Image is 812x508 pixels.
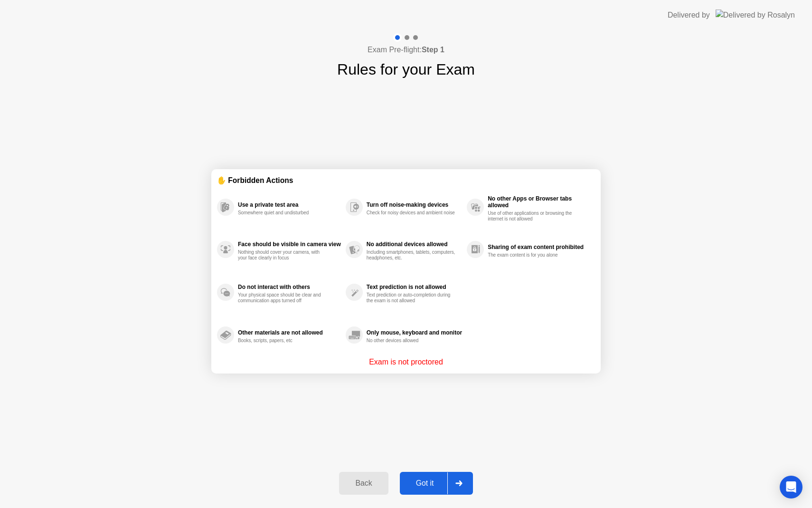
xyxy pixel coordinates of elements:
[369,356,443,368] p: Exam is not proctored
[238,201,341,208] div: Use a private test area
[488,195,590,209] div: No other Apps or Browser tabs allowed
[238,210,328,216] div: Somewhere quiet and undisturbed
[488,244,590,250] div: Sharing of exam content prohibited
[368,44,444,56] h4: Exam Pre-flight:
[422,46,444,54] b: Step 1
[337,58,475,81] h1: Rules for your Exam
[367,338,456,344] div: No other devices allowed
[238,338,328,344] div: Books, scripts, papers, etc
[238,329,341,336] div: Other materials are not allowed
[668,10,710,21] div: Delivered by
[238,249,328,261] div: Nothing should cover your camera, with your face clearly in focus
[339,472,388,495] button: Back
[342,479,385,488] div: Back
[238,292,328,304] div: Your physical space should be clear and communication apps turned off
[217,175,595,186] div: ✋ Forbidden Actions
[367,241,462,248] div: No additional devices allowed
[367,249,456,261] div: Including smartphones, tablets, computers, headphones, etc.
[367,210,456,216] div: Check for noisy devices and ambient noise
[367,292,456,304] div: Text prediction or auto-completion during the exam is not allowed
[716,10,795,20] img: Delivered by Rosalyn
[367,284,462,290] div: Text prediction is not allowed
[780,476,803,498] div: Open Intercom Messenger
[488,252,577,258] div: The exam content is for you alone
[403,479,447,488] div: Got it
[238,241,341,248] div: Face should be visible in camera view
[238,284,341,290] div: Do not interact with others
[367,201,462,208] div: Turn off noise-making devices
[367,329,462,336] div: Only mouse, keyboard and monitor
[488,211,577,222] div: Use of other applications or browsing the internet is not allowed
[400,472,473,495] button: Got it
